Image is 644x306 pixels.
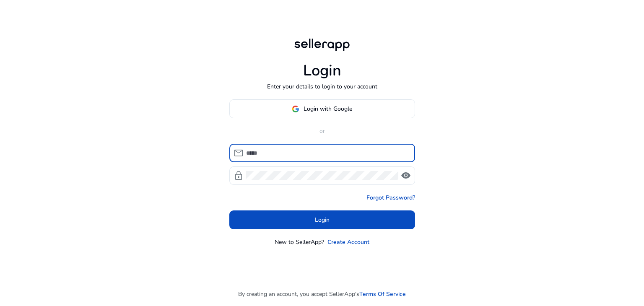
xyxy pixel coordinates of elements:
[267,82,377,91] p: Enter your details to login to your account
[275,238,324,246] p: New to SellerApp?
[229,127,415,135] p: or
[366,193,415,202] a: Forgot Password?
[292,105,299,113] img: google-logo.svg
[359,290,406,298] a: Terms Of Service
[401,171,411,181] span: visibility
[234,171,244,181] span: lock
[315,215,330,224] span: Login
[229,210,415,229] button: Login
[304,104,352,113] span: Login with Google
[303,62,341,80] h1: Login
[234,148,244,158] span: mail
[229,99,415,118] button: Login with Google
[327,238,369,246] a: Create Account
